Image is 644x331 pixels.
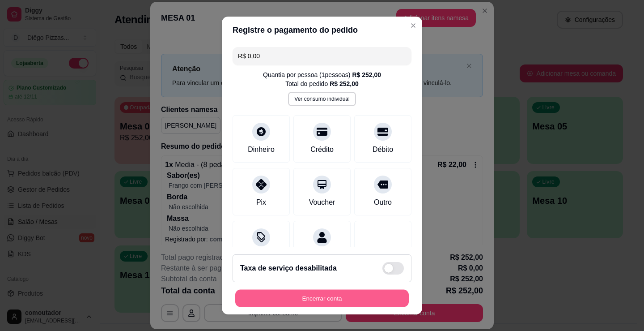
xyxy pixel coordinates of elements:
[330,79,359,88] div: R$ 252,00
[373,144,393,155] div: Débito
[374,197,392,208] div: Outro
[222,17,422,43] header: Registre o pagamento do pedido
[235,290,409,307] button: Encerrar conta
[240,263,337,274] h2: Taxa de serviço desabilitada
[406,18,420,33] button: Close
[248,144,275,155] div: Dinheiro
[263,70,381,79] div: Quantia por pessoa ( 1 pessoas)
[352,70,381,79] div: R$ 252,00
[288,92,356,106] button: Ver consumo individual
[256,197,266,208] div: Pix
[309,197,335,208] div: Voucher
[238,47,406,65] input: Ex.: hambúrguer de cordeiro
[310,144,334,155] div: Crédito
[285,79,359,88] div: Total do pedido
